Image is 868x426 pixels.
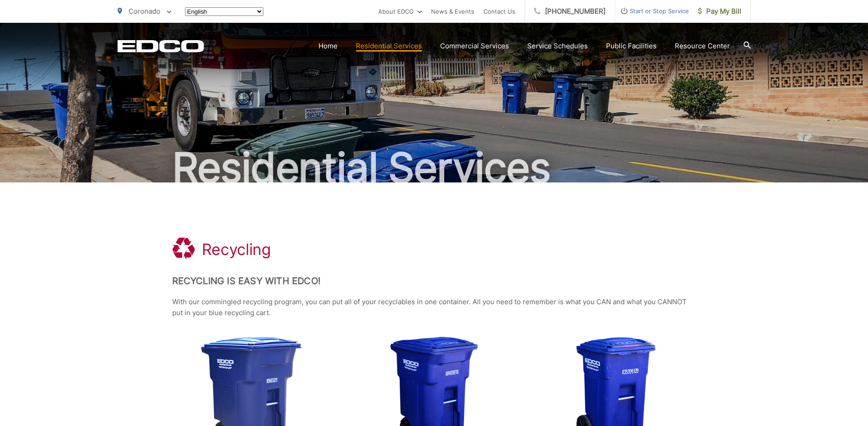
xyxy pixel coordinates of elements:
p: With our commingled recycling program, you can put all of your recyclables in one container. All ... [172,296,696,318]
select: Select a language [185,7,263,16]
h2: Recycling is Easy with EDCO! [172,275,696,286]
a: News & Events [431,6,474,17]
a: Contact Us [483,6,515,17]
a: Public Facilities [606,41,657,52]
a: EDCD logo. Return to the homepage. [118,40,204,52]
a: Service Schedules [527,41,588,52]
a: Residential Services [356,41,422,52]
span: Pay My Bill [698,6,741,17]
a: Commercial Services [440,41,509,52]
h1: Recycling [202,240,271,259]
a: Resource Center [675,41,730,52]
h2: Residential Services [118,145,751,191]
a: Home [318,41,338,52]
span: Coronado [128,7,160,16]
a: About EDCO [378,6,422,17]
